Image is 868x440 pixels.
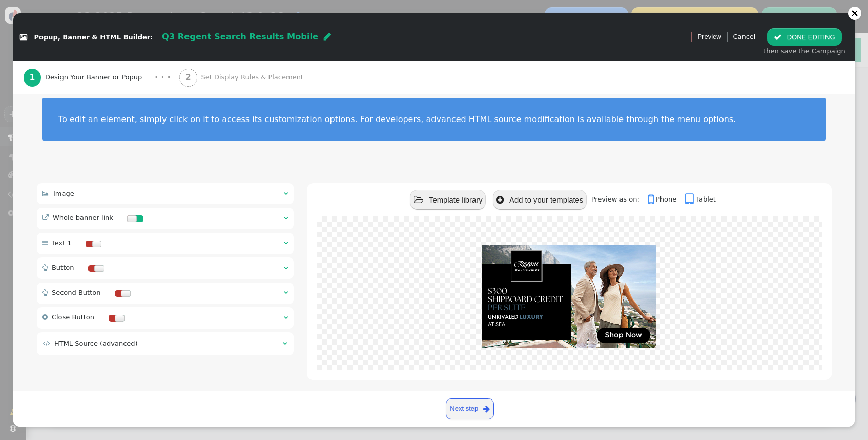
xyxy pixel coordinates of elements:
[53,190,74,197] span: Image
[733,33,755,41] a: Cancel
[324,32,331,41] span: 
[29,73,35,82] b: 1
[52,264,74,271] span: Button
[697,28,721,46] a: Preview
[24,61,179,94] a: 1 Design Your Banner or Popup · · ·
[697,32,721,42] span: Preview
[43,340,50,347] span: 
[42,239,48,246] span: 
[284,289,288,296] span: 
[774,33,782,41] span: 
[410,190,486,210] button: Template library
[58,114,810,124] div: To edit an element, simply click on it to access its customization options. For developers, advan...
[42,214,49,221] span: 
[446,398,494,419] a: Next step
[284,239,288,246] span: 
[414,195,423,205] span: 
[685,193,696,206] span: 
[493,190,587,210] button: Add to your templates
[185,73,191,82] b: 2
[42,289,48,296] span: 
[283,340,287,347] span: 
[201,72,307,83] span: Set Display Rules & Placement
[284,190,288,197] span: 
[284,314,288,321] span: 
[45,72,146,83] span: Design Your Banner or Popup
[685,195,716,203] a: Tablet
[591,195,646,203] span: Preview as on:
[284,215,288,222] span: 
[162,32,318,42] span: Q3 Regent Search Results Mobile
[155,71,171,84] div: · · ·
[42,314,48,321] span: 
[179,61,325,94] a: 2 Set Display Rules & Placement
[20,34,27,41] span: 
[34,33,153,41] span: Popup, Banner & HTML Builder:
[767,28,841,46] button: DONE EDITING
[52,289,101,296] span: Second Button
[284,265,288,271] span: 
[42,264,48,271] span: 
[483,403,490,415] span: 
[53,214,113,222] span: Whole banner link
[648,195,683,203] a: Phone
[763,46,845,56] div: then save the Campaign
[496,195,504,205] span: 
[52,239,72,247] span: Text 1
[648,193,656,206] span: 
[54,339,138,347] span: HTML Source (advanced)
[52,313,94,321] span: Close Button
[42,190,49,197] span: 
